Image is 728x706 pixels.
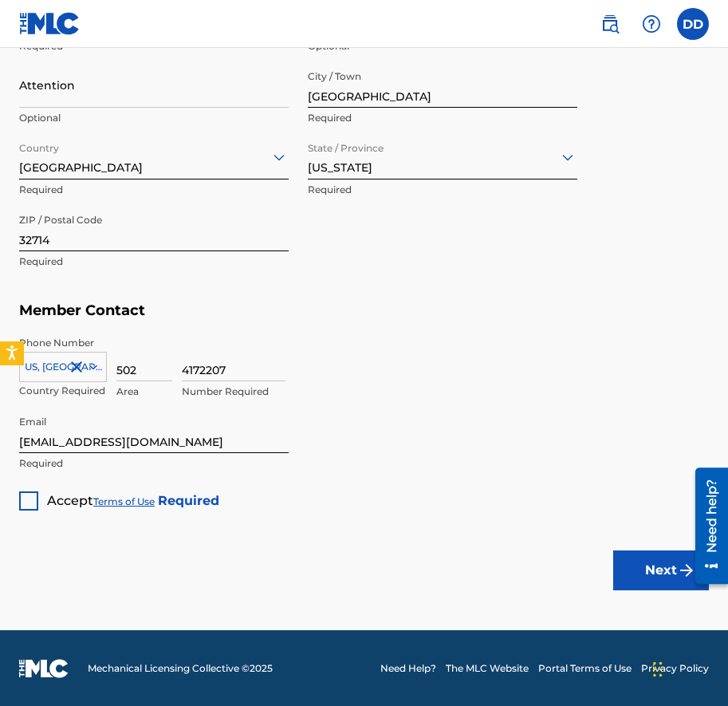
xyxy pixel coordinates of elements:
[308,132,384,156] label: State / Province
[182,385,285,399] p: Number Required
[648,629,728,706] iframe: Chat Widget
[677,8,709,40] div: User Menu
[88,661,273,676] span: Mechanical Licensing Collective © 2025
[308,137,577,176] div: [US_STATE]
[613,550,709,590] button: Next
[116,385,172,399] p: Area
[308,111,577,125] p: Required
[308,183,577,197] p: Required
[19,183,289,197] p: Required
[19,111,289,125] p: Optional
[19,294,709,328] h5: Member Contact
[19,384,107,398] p: Country Required
[653,645,663,693] div: Drag
[641,661,709,676] a: Privacy Policy
[677,561,696,580] img: f7272a7cc735f4ea7f67.svg
[600,14,620,34] img: search
[19,132,59,156] label: Country
[47,493,93,508] span: Accept
[594,8,626,40] a: Public Search
[636,8,667,40] div: Help
[380,661,436,676] a: Need Help?
[19,12,81,35] img: MLC Logo
[158,493,219,508] strong: Required
[93,495,155,507] a: Terms of Use
[538,661,632,676] a: Portal Terms of Use
[19,254,289,269] p: Required
[683,462,728,590] iframe: Resource Center
[19,456,289,471] p: Required
[642,14,661,34] img: help
[446,661,529,676] a: The MLC Website
[19,659,69,678] img: logo
[19,137,289,176] div: [GEOGRAPHIC_DATA]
